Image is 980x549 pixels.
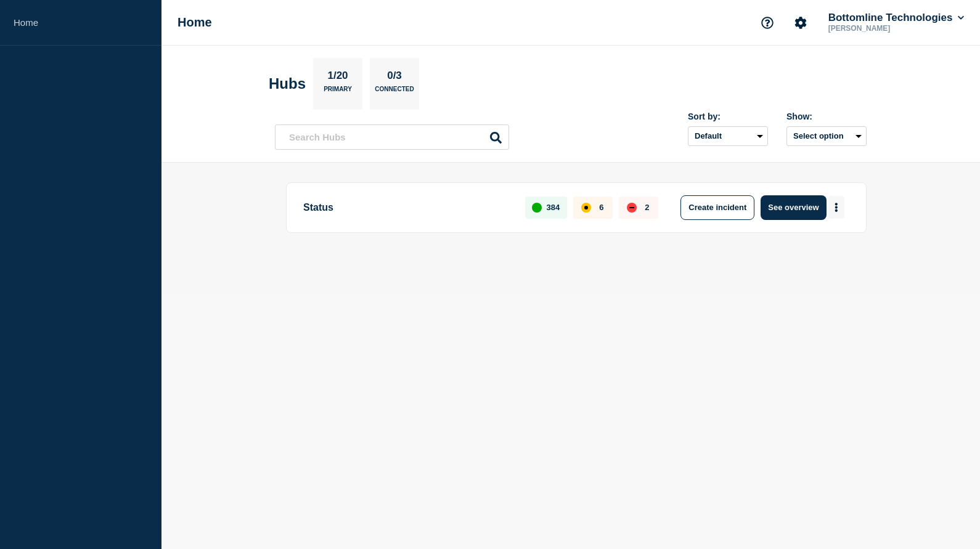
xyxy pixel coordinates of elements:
p: Status [303,195,511,220]
div: Sort by: [688,112,768,121]
p: 2 [645,203,649,212]
div: Show: [786,112,867,121]
select: Sort by [688,126,768,146]
p: Primary [324,86,352,99]
div: affected [581,203,591,213]
h1: Home [178,15,212,30]
button: See overview [761,195,826,220]
input: Search Hubs [275,124,509,150]
p: 6 [599,203,603,212]
button: More actions [828,196,844,219]
p: [PERSON_NAME] [826,24,954,33]
p: 0/3 [383,70,407,86]
button: Account settings [788,10,814,36]
h2: Hubs [269,75,306,92]
button: Select option [786,126,867,146]
p: 1/20 [323,70,353,86]
div: up [532,203,542,213]
p: 384 [547,203,560,212]
button: Create incident [680,195,754,220]
button: Bottomline Technologies [826,12,966,24]
p: Connected [375,86,414,99]
button: Support [754,10,780,36]
div: down [627,203,637,213]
